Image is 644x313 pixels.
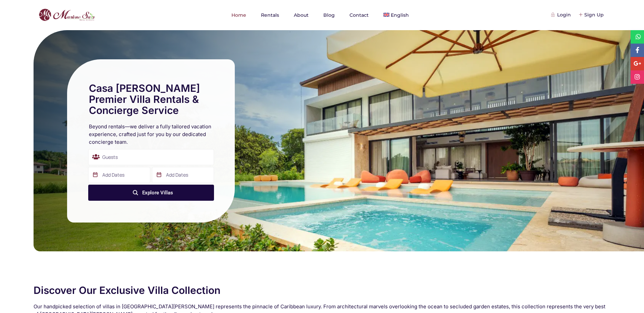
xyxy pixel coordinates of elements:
[579,11,604,18] div: Sign Up
[391,12,409,18] span: English
[552,11,571,18] div: Login
[152,167,214,183] input: Add Dates
[89,83,213,116] h1: Casa [PERSON_NAME] Premier Villa Rentals & Concierge Service
[88,149,214,165] div: Guests
[89,123,213,146] h2: Beyond rentals—we deliver a fully tailored vacation experience, crafted just for you by our dedic...
[34,285,610,296] h2: Discover Our Exclusive Villa Collection
[37,7,97,23] img: logo
[88,185,214,201] button: Explore Villas
[88,167,150,183] input: Add Dates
